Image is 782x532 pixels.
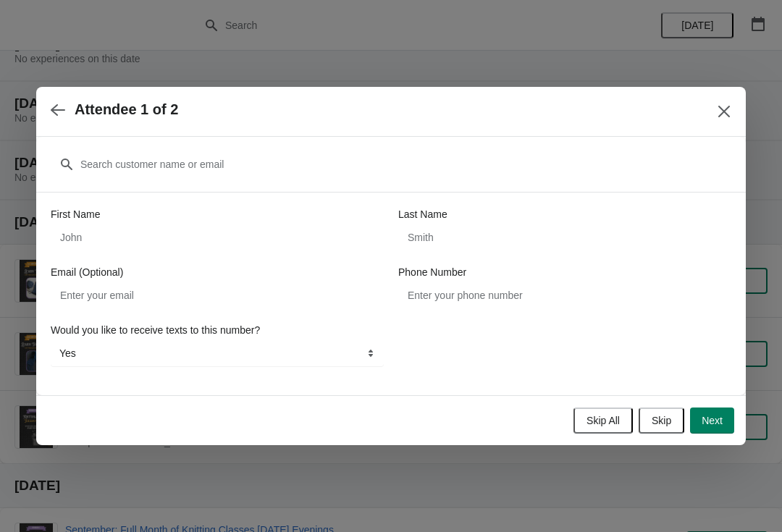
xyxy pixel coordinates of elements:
[711,98,737,124] button: Close
[573,408,633,434] button: Skip All
[75,101,178,118] h2: Attendee 1 of 2
[51,323,260,337] label: Would you like to receive texts to this number?
[639,408,684,434] button: Skip
[51,207,100,221] label: First Name
[690,408,734,434] button: Next
[652,415,671,426] span: Skip
[586,415,620,426] span: Skip All
[398,282,731,308] input: Enter your phone number
[398,207,447,221] label: Last Name
[51,282,384,308] input: Enter your email
[702,415,723,426] span: Next
[51,265,123,279] label: Email (Optional)
[398,224,731,250] input: Smith
[80,151,731,177] input: Search customer name or email
[398,265,466,279] label: Phone Number
[51,224,384,250] input: John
